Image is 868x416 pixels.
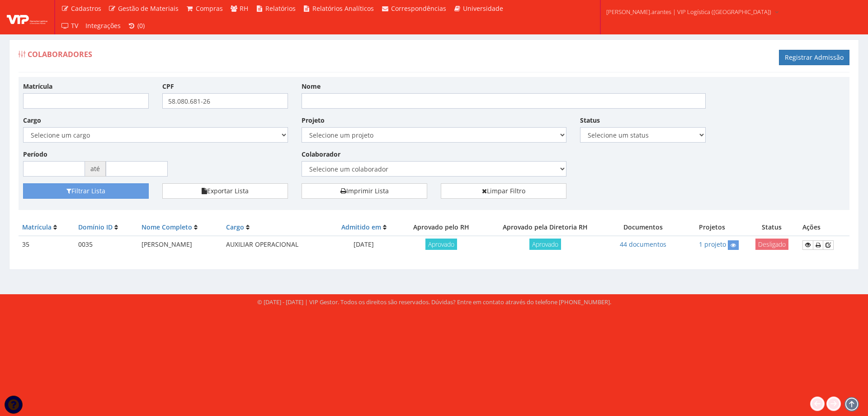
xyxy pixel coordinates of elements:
span: Gestão de Materiais [118,4,179,13]
a: Limpar Filtro [441,183,566,199]
span: (0) [137,21,145,30]
span: RH [240,4,248,13]
a: Domínio ID [78,223,113,231]
span: [PERSON_NAME].arantes | VIP Logística ([GEOGRAPHIC_DATA]) [606,7,771,16]
span: até [85,161,106,177]
a: Registrar Admissão [779,50,849,65]
span: Desligado [755,239,788,250]
span: Relatórios [265,4,296,13]
label: Colaborador [302,150,340,159]
span: Colaboradores [28,49,92,59]
td: [PERSON_NAME] [138,236,222,253]
a: Nome Completo [142,223,192,231]
a: Integrações [82,17,124,34]
label: Período [23,150,47,159]
a: 44 documentos [620,240,666,249]
span: Correspondências [391,4,446,13]
a: Cargo [226,223,244,231]
label: CPF [162,82,174,91]
span: TV [71,21,78,30]
a: Admitido em [341,223,381,231]
th: Aprovado pelo RH [399,219,483,236]
img: logo [7,10,47,24]
button: Exportar Lista [162,183,288,199]
th: Projetos [679,219,745,236]
span: Relatórios Analíticos [312,4,374,13]
label: Nome [302,82,321,91]
a: TV [57,17,82,34]
th: Ações [799,219,849,236]
span: Universidade [463,4,503,13]
span: Integrações [85,21,121,30]
th: Documentos [607,219,679,236]
td: 0035 [75,236,137,253]
td: AUXILIAR OPERACIONAL [222,236,329,253]
a: Matrícula [22,223,52,231]
span: Aprovado [425,239,457,250]
div: © [DATE] - [DATE] | VIP Gestor. Todos os direitos são reservados. Dúvidas? Entre em contato atrav... [257,298,611,306]
label: Status [580,116,600,125]
span: Compras [196,4,223,13]
a: Imprimir Lista [302,183,427,199]
a: 1 projeto [699,240,726,249]
button: Filtrar Lista [23,183,149,199]
label: Projeto [302,116,325,125]
th: Aprovado pela Diretoria RH [484,219,607,236]
span: Aprovado [529,239,561,250]
label: Cargo [23,116,41,125]
a: (0) [124,17,149,34]
td: [DATE] [329,236,399,253]
span: Cadastros [71,4,101,13]
th: Status [745,219,798,236]
td: 35 [19,236,75,253]
label: Matrícula [23,82,52,91]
